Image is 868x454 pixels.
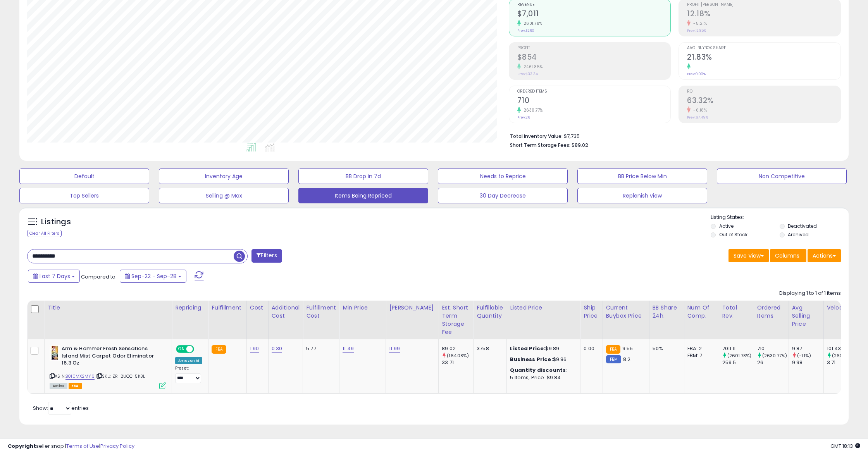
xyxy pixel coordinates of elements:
[722,359,754,366] div: 259.5
[306,345,333,352] div: 5.77
[438,169,568,184] button: Needs to Reprice
[687,96,840,107] h2: 63.32%
[792,359,823,366] div: 9.98
[48,304,169,312] div: Title
[827,304,855,312] div: Velocity
[298,188,428,203] button: Items Being Repriced
[728,249,769,262] button: Save View
[606,304,646,320] div: Current Buybox Price
[96,373,145,379] span: | SKU: ZR-2UQC-5K3L
[770,249,806,262] button: Columns
[510,356,553,363] b: Business Price:
[438,188,568,203] button: 30 Day Decrease
[521,107,543,113] small: 2630.77%
[521,21,542,26] small: 2601.78%
[19,188,149,203] button: Top Sellers
[510,345,574,352] div: $9.89
[827,359,858,366] div: 3.71
[722,304,751,320] div: Total Rev.
[757,345,789,352] div: 710
[517,72,538,76] small: Prev: $33.34
[442,359,473,366] div: 33.71
[131,272,177,280] span: Sep-22 - Sep-28
[719,231,747,238] label: Out of Stock
[50,345,60,361] img: 41hM-h2vAvL._SL40_.jpg
[40,272,70,280] span: Last 7 Days
[8,443,134,450] div: seller snap | |
[521,64,543,70] small: 2461.85%
[33,404,89,412] span: Show: entries
[691,107,707,113] small: -6.18%
[622,345,633,352] span: 9.55
[577,188,707,203] button: Replenish view
[50,345,166,388] div: ASIN:
[100,442,134,450] a: Privacy Policy
[584,304,599,320] div: Ship Price
[517,9,671,20] h2: $7,011
[711,214,849,221] p: Listing States:
[447,353,468,359] small: (164.08%)
[792,304,820,328] div: Avg Selling Price
[572,141,588,149] span: $89.02
[298,169,428,184] button: BB Drop in 7d
[81,273,117,280] span: Compared to:
[175,304,205,312] div: Repricing
[65,373,95,380] a: B010MX2MY6
[510,374,574,381] div: 5 Items, Price: $9.84
[517,96,671,107] h2: 710
[606,345,620,354] small: FBA
[272,304,300,320] div: Additional Cost
[727,353,752,359] small: (2601.78%)
[343,345,354,353] a: 11.49
[606,355,621,363] small: FBM
[510,304,577,312] div: Listed Price
[27,230,62,237] div: Clear All Filters
[687,345,713,352] div: FBA: 2
[510,133,563,139] b: Total Inventory Value:
[691,21,707,26] small: -5.21%
[577,169,707,184] button: BB Price Below Min
[28,270,80,283] button: Last 7 Days
[389,345,400,353] a: 11.99
[687,89,840,94] span: ROI
[687,28,706,33] small: Prev: 12.85%
[779,290,841,297] div: Displaying 1 to 1 of 1 items
[272,345,282,353] a: 0.30
[687,304,716,320] div: Num of Comp.
[510,142,570,148] b: Short Term Storage Fees:
[389,304,435,312] div: [PERSON_NAME]
[830,442,860,450] span: 2025-10-6 18:13 GMT
[517,89,671,94] span: Ordered Items
[687,72,706,76] small: Prev: 0.00%
[762,353,787,359] small: (2630.77%)
[517,53,671,63] h2: $854
[8,442,36,450] strong: Copyright
[510,367,574,374] div: :
[19,169,149,184] button: Default
[510,356,574,363] div: $9.86
[717,169,847,184] button: Non Competitive
[808,249,841,262] button: Actions
[584,345,596,352] div: 0.00
[687,3,840,7] span: Profit [PERSON_NAME]
[306,304,336,320] div: Fulfillment Cost
[477,304,503,320] div: Fulfillable Quantity
[517,3,671,7] span: Revenue
[797,353,811,359] small: (-1.1%)
[193,346,205,353] span: OFF
[510,131,835,140] li: $7,735
[832,353,858,359] small: (2633.96%)
[517,28,534,33] small: Prev: $260
[212,304,243,312] div: Fulfillment
[827,345,858,352] div: 101.43
[510,345,545,352] b: Listed Price:
[251,249,282,263] button: Filters
[653,304,681,320] div: BB Share 24h.
[175,357,202,364] div: Amazon AI
[442,304,470,336] div: Est. Short Term Storage Fee
[250,304,265,312] div: Cost
[343,304,382,312] div: Min Price
[757,359,789,366] div: 26
[510,366,566,374] b: Quantity discounts
[687,352,713,359] div: FBM: 7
